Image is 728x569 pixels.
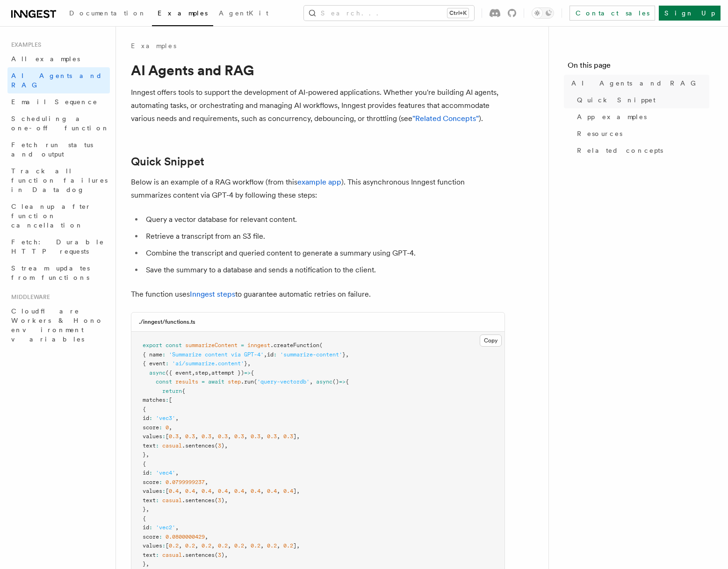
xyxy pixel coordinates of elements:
span: ( [254,378,257,385]
span: 0.2 [169,542,179,549]
span: 'vec3' [156,415,175,421]
a: Inngest steps [190,290,235,299]
span: , [228,542,231,549]
span: 0.2 [202,542,211,549]
span: 3 [218,552,221,558]
span: , [244,488,247,494]
span: [ [166,488,169,494]
span: casual [162,442,182,449]
span: score [143,424,159,431]
span: 3 [218,497,221,504]
li: Combine the transcript and queried content to generate a summary using GPT-4. [143,247,505,260]
span: values [143,542,162,549]
a: All examples [7,50,110,67]
span: ) [221,552,224,558]
span: , [175,469,179,476]
a: Related concepts [573,142,709,159]
span: : [162,542,166,549]
span: 0.3 [234,433,244,440]
span: 0.3 [202,433,211,440]
span: , [244,542,247,549]
span: Documentation [69,9,146,17]
span: text [143,552,156,558]
a: Cloudflare Workers & Hono environment variables [7,303,110,348]
a: Email Sequence [7,93,110,110]
span: async [149,370,166,376]
a: Resources [573,125,709,142]
span: 0.0799999237 [166,479,205,485]
span: , [247,360,251,367]
span: 0.2 [185,542,195,549]
span: score [143,533,159,540]
span: score [143,479,159,485]
span: , [224,442,228,449]
span: 0.2 [251,542,260,549]
span: , [296,542,300,549]
span: : [166,397,169,403]
span: , [277,488,280,494]
span: Cloudflare Workers & Hono environment variables [11,307,103,343]
li: Retrieve a transcript from an S3 file. [143,230,505,243]
span: , [211,488,215,494]
span: , [310,378,313,385]
span: , [260,542,264,549]
span: } [244,360,247,367]
a: Scheduling a one-off function [7,110,110,136]
span: 0.2 [218,542,228,549]
span: id [143,524,149,531]
span: : [156,497,159,504]
span: inngest [247,342,270,349]
span: { [182,388,185,394]
span: 'ai/summarize.content' [172,360,244,367]
span: App examples [577,112,647,121]
span: ( [319,342,323,349]
span: Fetch: Durable HTTP requests [11,238,104,255]
span: ( [215,442,218,449]
span: , [169,424,172,431]
span: { name [143,351,162,358]
span: : [162,488,166,494]
span: { [143,461,146,467]
a: Track all function failures in Datadog [7,163,110,198]
span: 'summarize-content' [280,351,342,358]
span: , [179,542,182,549]
span: 0 [166,424,169,431]
button: Copy [480,334,502,347]
span: : [156,552,159,558]
a: AI Agents and RAG [568,75,709,92]
span: , [179,433,182,440]
span: async [316,378,332,385]
button: Toggle dark mode [532,7,554,19]
a: Examples [131,41,176,50]
span: Fetch run status and output [11,141,93,158]
span: id [143,469,149,476]
span: .run [241,378,254,385]
span: : [149,524,152,531]
span: All examples [11,55,80,63]
span: , [205,479,208,485]
span: step [195,370,208,376]
span: Stream updates from functions [11,264,90,281]
span: 'vec4' [156,469,175,476]
span: , [195,542,198,549]
a: AI Agents and RAG [7,67,110,93]
span: 0.3 [185,433,195,440]
span: Cleanup after function cancellation [11,203,91,229]
span: const [156,378,172,385]
span: , [195,488,198,494]
span: , [260,433,264,440]
span: } [143,561,146,567]
span: , [224,552,228,558]
span: 0.3 [169,433,179,440]
span: ] [293,488,296,494]
span: 0.4 [202,488,211,494]
span: id [267,351,274,358]
span: } [342,351,346,358]
span: 0.0800000429 [166,533,205,540]
span: text [143,497,156,504]
span: .sentences [182,442,215,449]
span: { [143,406,146,413]
span: : [166,360,169,367]
span: Scheduling a one-off function [11,115,109,132]
span: , [192,370,195,376]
